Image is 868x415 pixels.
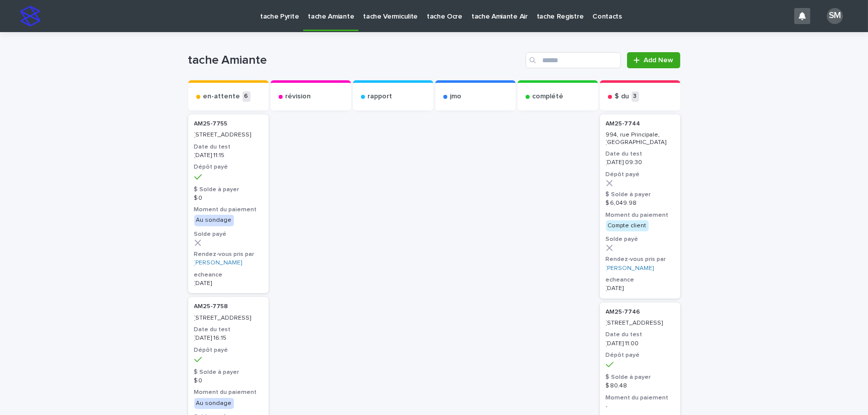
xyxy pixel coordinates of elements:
p: complété [533,92,564,101]
p: 6 [242,91,251,102]
h3: Dépôt payé [194,163,263,171]
h3: Date du test [194,326,263,334]
h3: Moment du paiement [194,388,263,396]
p: AM25-7755 [194,120,263,127]
input: Search [526,52,621,68]
h3: $ Solde à payer [606,373,674,381]
h3: $ Solde à payer [606,191,674,199]
p: $ 0 [194,377,263,384]
h3: Solde payé [606,235,674,243]
p: [DATE] 11:00 [606,340,674,347]
p: [DATE] 16:15 [194,335,263,342]
div: Au sondage [194,398,234,409]
h3: Dépôt payé [606,351,674,359]
h1: tache Amiante [188,53,522,68]
p: jmo [450,92,462,101]
a: [PERSON_NAME] [606,265,654,272]
h3: Rendez-vous pris par [606,255,674,263]
h3: Date du test [194,143,263,151]
p: 994, rue Principale, [GEOGRAPHIC_DATA] [606,131,674,146]
img: stacker-logo-s-only.png [20,6,40,26]
h3: echeance [194,271,263,279]
h3: Dépôt payé [194,346,263,354]
h3: Rendez-vous pris par [194,250,263,258]
span: Add New [644,57,674,64]
p: $ 6,049.98 [606,200,674,207]
h3: $ Solde à payer [194,186,263,194]
p: AM25-7744 [606,120,674,127]
h3: Date du test [606,150,674,158]
p: [STREET_ADDRESS] [606,320,674,327]
a: AM25-7744 994, rue Principale, [GEOGRAPHIC_DATA]Date du test[DATE] 09:30Dépôt payé$ Solde à payer... [600,114,680,299]
a: [PERSON_NAME] [194,259,242,266]
p: AM25-7758 [194,303,263,310]
p: 3 [632,91,639,102]
p: $ 0 [194,195,263,202]
div: Au sondage [194,215,234,226]
h3: Moment du paiement [606,211,674,219]
p: $ 80.48 [606,382,674,389]
p: rapport [368,92,393,101]
p: [STREET_ADDRESS] [194,315,263,322]
h3: Dépôt payé [606,171,674,179]
h3: Date du test [606,331,674,339]
p: révision [286,92,311,101]
h3: $ Solde à payer [194,368,263,376]
p: [DATE] 09:30 [606,159,674,166]
div: SM [827,8,843,24]
p: [STREET_ADDRESS] [194,131,263,139]
h3: Moment du paiement [606,394,674,402]
h3: echeance [606,276,674,284]
p: en-attente [203,92,240,101]
a: AM25-7755 [STREET_ADDRESS]Date du test[DATE] 11:15Dépôt payé$ Solde à payer$ 0Moment du paiementA... [188,114,269,293]
h3: Solde payé [194,230,263,238]
p: $ du [615,92,630,101]
p: [DATE] 11:15 [194,152,263,159]
div: Compte client [606,220,649,231]
a: Add New [627,52,680,68]
p: - [606,403,674,410]
p: AM25-7746 [606,309,674,316]
p: [DATE] [194,280,263,287]
h3: Moment du paiement [194,206,263,214]
p: [DATE] [606,285,674,292]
